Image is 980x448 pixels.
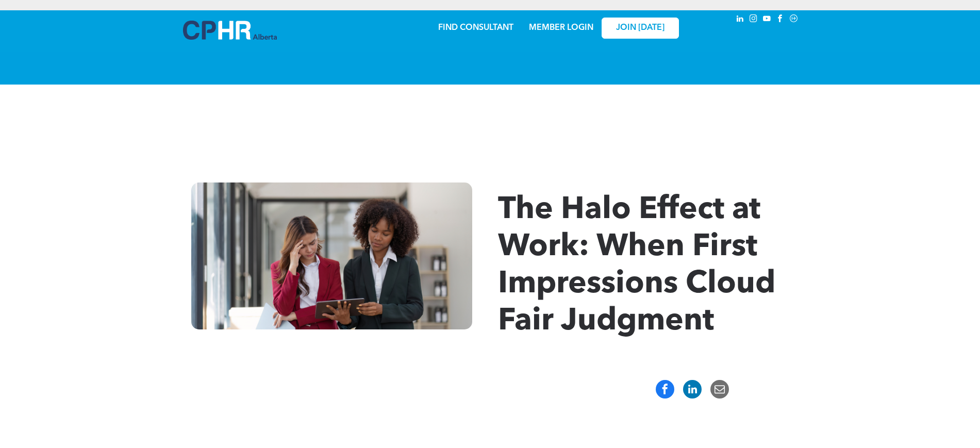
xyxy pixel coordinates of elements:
[761,13,773,27] a: youtube
[602,18,679,39] a: JOIN [DATE]
[748,13,759,27] a: instagram
[788,13,800,27] a: Social network
[775,13,786,27] a: facebook
[498,195,775,337] span: The Halo Effect at Work: When First Impressions Cloud Fair Judgment
[438,24,513,32] a: FIND CONSULTANT
[529,24,593,32] a: MEMBER LOGIN
[735,13,746,27] a: linkedin
[183,21,277,40] img: A blue and white logo for cp alberta
[616,23,665,33] span: JOIN [DATE]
